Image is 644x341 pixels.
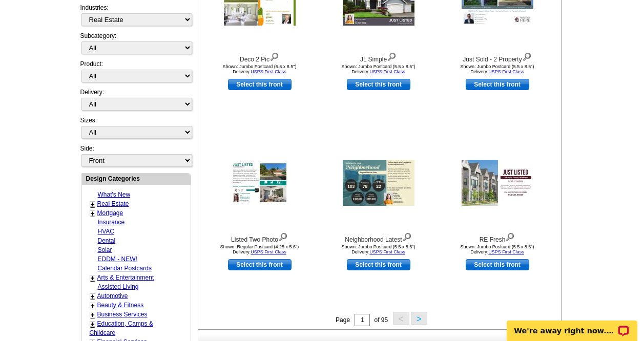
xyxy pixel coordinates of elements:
div: Deco 2 Pic [203,50,316,64]
a: use this design [466,259,529,270]
a: Education, Camps & Childcare [90,320,153,336]
button: < [393,312,409,325]
a: Beauty & Fitness [97,302,144,309]
div: Subcategory: [80,31,191,59]
a: Arts & Entertainment [97,274,154,281]
img: view design details [505,230,515,242]
a: Dental [98,237,116,244]
a: Business Services [97,311,148,318]
a: use this design [466,79,529,90]
a: USPS First Class [251,69,286,74]
div: Product: [80,59,191,88]
img: Neighborhood Latest [343,160,414,206]
img: RE Fresh [462,160,533,206]
div: Shown: Jumbo Postcard (5.5 x 8.5") Delivery: [322,244,435,254]
a: USPS First Class [488,69,524,74]
a: Assisted Living [98,283,139,290]
a: use this design [347,259,410,270]
div: Sizes: [80,116,191,144]
img: Listed Two Photo [231,161,289,205]
div: Shown: Jumbo Postcard (5.5 x 8.5") Delivery: [441,64,554,74]
a: use this design [347,79,410,90]
a: + [91,311,95,319]
a: + [91,320,95,328]
a: USPS First Class [369,69,405,74]
img: view design details [278,230,288,242]
a: USPS First Class [488,249,524,254]
div: Design Categories [82,174,191,183]
img: view design details [402,230,412,242]
a: use this design [228,79,292,90]
a: Mortgage [97,209,123,217]
a: + [91,292,95,301]
a: + [91,302,95,310]
a: + [91,209,95,218]
a: Calendar Postcards [98,265,152,272]
a: Insurance [98,219,125,226]
div: Just Sold - 2 Property [441,50,554,64]
a: Automotive [97,292,128,300]
a: + [91,200,95,208]
a: Solar [98,246,112,253]
img: view design details [522,50,532,61]
span: of 95 [374,316,388,324]
div: Shown: Jumbo Postcard (5.5 x 8.5") Delivery: [441,244,554,254]
div: JL Simple [322,50,435,64]
div: Shown: Jumbo Postcard (5.5 x 8.5") Delivery: [322,64,435,74]
img: view design details [387,50,397,61]
iframe: LiveChat chat widget [500,309,644,341]
a: + [91,274,95,282]
div: Side: [80,144,191,168]
div: Listed Two Photo [203,230,316,244]
div: Shown: Jumbo Postcard (5.5 x 8.5") Delivery: [203,64,316,74]
div: Shown: Regular Postcard (4.25 x 5.6") Delivery: [203,244,316,254]
a: USPS First Class [369,249,405,254]
button: > [411,312,427,325]
img: view design details [269,50,279,61]
a: EDDM - NEW! [98,255,137,263]
a: USPS First Class [251,249,286,254]
a: Real Estate [97,200,129,207]
a: What's New [98,191,131,198]
div: RE Fresh [441,230,554,244]
div: Delivery: [80,88,191,116]
a: HVAC [98,228,114,235]
div: Neighborhood Latest [322,230,435,244]
span: Page [336,316,350,324]
a: use this design [228,259,292,270]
